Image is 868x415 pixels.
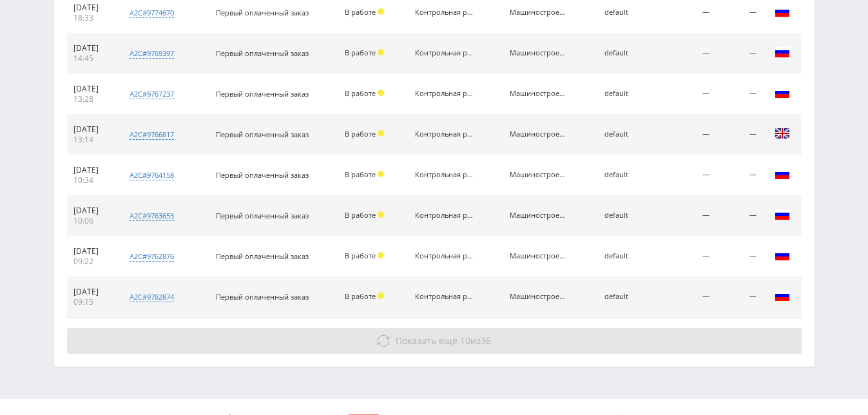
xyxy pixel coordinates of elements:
div: Машиностроение [510,293,568,301]
div: Контрольная работа [415,293,473,301]
td: — [716,196,762,236]
td: — [650,74,716,115]
td: — [716,34,762,74]
div: [DATE] [73,165,111,175]
span: В работе [345,251,376,260]
span: В работе [345,48,376,57]
td: — [716,277,762,318]
span: Холд [378,293,384,299]
td: — [650,155,716,196]
div: [DATE] [73,124,111,135]
div: default [604,293,643,301]
td: — [650,34,716,74]
div: Контрольная работа [415,211,473,220]
div: 13:14 [73,135,111,145]
div: a2c#9763653 [130,211,174,221]
span: В работе [345,129,376,139]
span: Показать ещё [396,334,458,347]
button: Показать ещё 10из36 [67,328,802,354]
div: a2c#9762874 [130,292,174,302]
div: a2c#9766817 [130,130,174,140]
div: [DATE] [73,246,111,256]
div: Машиностроение [510,211,568,220]
div: Контрольная работа [415,171,473,179]
div: Контрольная работа [415,49,473,57]
div: a2c#9762876 [130,251,174,262]
div: Машиностроение [510,8,568,17]
span: В работе [345,291,376,301]
div: [DATE] [73,287,111,297]
span: Первый оплаченный заказ [216,292,309,302]
span: Первый оплаченный заказ [216,8,309,17]
span: 10 [460,334,470,347]
img: rus.png [775,207,790,222]
span: 36 [481,334,491,347]
span: В работе [345,7,376,17]
div: [DATE] [73,84,111,94]
td: — [650,236,716,277]
span: Первый оплаченный заказ [216,251,309,261]
span: Первый оплаченный заказ [216,211,309,220]
td: — [716,155,762,196]
div: Контрольная работа [415,252,473,260]
div: Контрольная работа [415,130,473,139]
div: a2c#9774670 [130,8,174,18]
div: [DATE] [73,206,111,216]
td: — [716,236,762,277]
span: из [396,334,491,347]
span: Холд [378,211,384,218]
span: Холд [378,8,384,15]
span: Первый оплаченный заказ [216,130,309,139]
img: rus.png [775,44,790,60]
span: Холд [378,90,384,96]
div: Машиностроение [510,171,568,179]
div: Машиностроение [510,49,568,57]
td: — [650,115,716,155]
div: default [604,8,643,17]
span: Холд [378,171,384,177]
span: В работе [345,88,376,98]
img: rus.png [775,85,790,101]
div: Машиностроение [510,130,568,139]
div: 18:33 [73,13,111,23]
div: 10:06 [73,216,111,226]
img: gbr.png [775,126,790,141]
div: Контрольная работа [415,90,473,98]
span: Первый оплаченный заказ [216,48,309,58]
span: Первый оплаченный заказ [216,170,309,180]
div: 14:45 [73,53,111,64]
img: rus.png [775,166,790,182]
img: rus.png [775,288,790,304]
span: В работе [345,169,376,179]
div: 09:15 [73,297,111,307]
span: В работе [345,210,376,220]
div: a2c#9764158 [130,170,174,180]
td: — [650,196,716,236]
div: default [604,252,643,260]
div: a2c#9767237 [130,89,174,99]
span: Холд [378,130,384,137]
td: — [650,277,716,318]
div: [DATE] [73,3,111,13]
div: default [604,90,643,98]
td: — [716,115,762,155]
span: Первый оплаченный заказ [216,89,309,99]
span: Холд [378,252,384,258]
div: Машиностроение [510,252,568,260]
div: 13:28 [73,94,111,104]
div: 09:22 [73,256,111,267]
img: rus.png [775,247,790,263]
div: default [604,130,643,139]
div: 10:34 [73,175,111,186]
div: default [604,171,643,179]
img: rus.png [775,4,790,19]
div: default [604,211,643,220]
span: Холд [378,49,384,55]
div: Контрольная работа [415,8,473,17]
div: a2c#9769397 [130,48,174,59]
td: — [716,74,762,115]
div: Машиностроение [510,90,568,98]
div: [DATE] [73,43,111,53]
div: default [604,49,643,57]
